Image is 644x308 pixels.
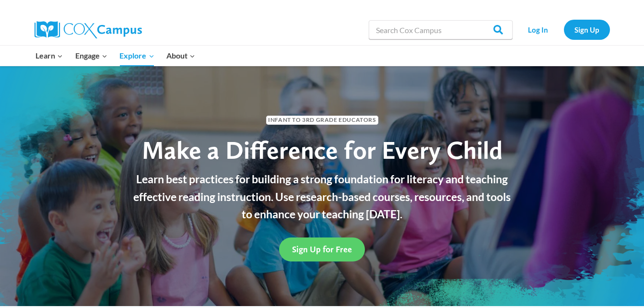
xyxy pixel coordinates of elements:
span: Explore [119,49,154,62]
span: Infant to 3rd Grade Educators [266,116,378,125]
span: Engage [75,49,107,62]
span: Sign Up for Free [292,244,352,254]
p: Learn best practices for building a strong foundation for literacy and teaching effective reading... [128,170,516,223]
span: Make a Difference for Every Child [142,135,503,165]
nav: Secondary Navigation [517,20,610,39]
a: Sign Up [564,20,610,39]
input: Search Cox Campus [369,20,513,39]
span: About [166,49,195,62]
a: Log In [517,20,559,39]
a: Sign Up for Free [279,237,365,261]
span: Learn [35,49,63,62]
img: Cox Campus [35,21,142,38]
nav: Primary Navigation [30,46,201,66]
